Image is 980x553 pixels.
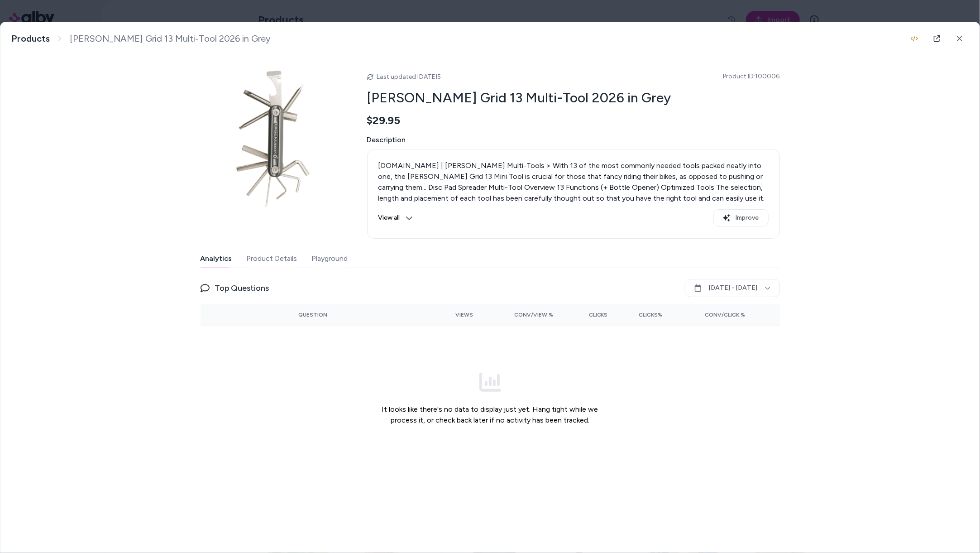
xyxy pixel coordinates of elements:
[589,311,608,318] span: Clicks
[70,33,271,44] span: [PERSON_NAME] Grid 13 Multi-Tool 2026 in Grey
[201,250,232,268] button: Analytics
[11,33,271,44] nav: breadcrumb
[677,308,745,322] button: Conv/Click %
[378,160,769,226] p: [DOMAIN_NAME] | [PERSON_NAME] Multi-Tools > With 13 of the most commonly needed tools packed neat...
[622,308,663,322] button: Clicks%
[455,311,473,318] span: Views
[568,308,608,322] button: Clicks
[215,282,269,294] span: Top Questions
[299,308,328,322] button: Question
[377,73,441,81] span: Last updated [DATE]5
[299,311,328,318] span: Question
[374,333,606,464] div: It looks like there's no data to display just yet. Hang tight while we process it, or check back ...
[685,279,780,297] button: [DATE] - [DATE]
[705,311,745,318] span: Conv/Click %
[201,66,345,211] img: blackburn-grid-13-multi-tool-.jpg
[723,72,780,81] span: Product ID: 100006
[639,311,662,318] span: Clicks%
[11,33,50,44] a: Products
[433,308,473,322] button: Views
[713,209,769,226] button: Improve
[488,308,553,322] button: Conv/View %
[378,209,413,226] button: View all
[367,114,401,127] span: $29.95
[367,135,780,145] span: Description
[247,250,297,268] button: Product Details
[514,311,553,318] span: Conv/View %
[367,89,780,106] h2: [PERSON_NAME] Grid 13 Multi-Tool 2026 in Grey
[312,250,348,268] button: Playground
